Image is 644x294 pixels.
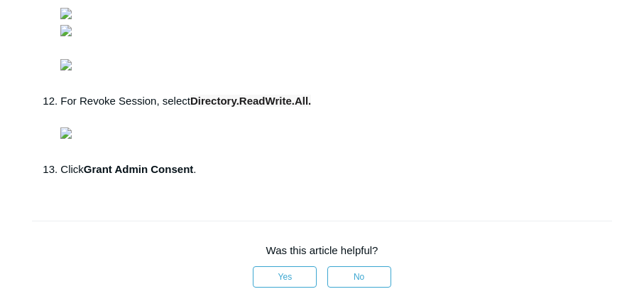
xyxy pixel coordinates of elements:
li: Click . [60,161,611,178]
img: 28485733049747 [60,8,72,19]
strong: Grant Admin Consent [84,163,193,175]
li: For Revoke Session, select [60,93,611,161]
span: Was this article helpful? [266,244,378,256]
img: 28485733499155 [60,59,72,70]
button: This article was not helpful [327,266,391,288]
button: This article was helpful [253,266,317,288]
img: 28485749840403 [60,127,72,139]
span: Directory.ReadWrite.All. [190,95,311,107]
img: 28485733491987 [60,25,72,36]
